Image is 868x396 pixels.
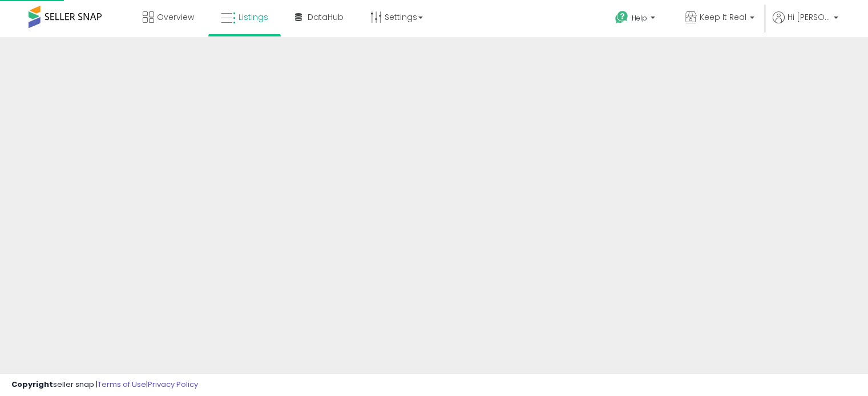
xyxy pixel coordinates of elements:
a: Hi [PERSON_NAME] [773,11,838,37]
span: Listings [239,11,268,23]
i: Get Help [615,10,629,25]
span: Keep It Real [700,11,746,23]
a: Privacy Policy [148,379,198,390]
a: Help [606,2,667,37]
span: Help [632,13,647,23]
span: DataHub [308,11,344,23]
span: Overview [157,11,194,23]
div: seller snap | | [11,379,198,390]
span: Hi [PERSON_NAME] [788,11,830,23]
strong: Copyright [11,379,53,390]
a: Terms of Use [98,379,146,390]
